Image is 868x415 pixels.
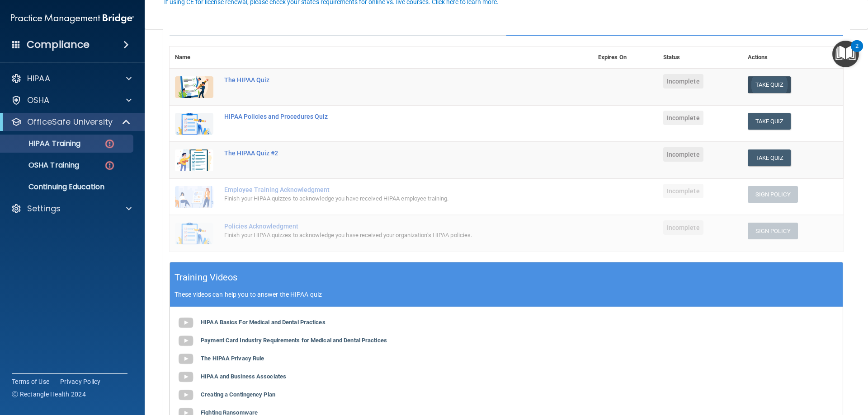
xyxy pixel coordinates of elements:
span: Incomplete [663,147,703,162]
button: Open Resource Center, 2 new notifications [832,41,859,67]
span: Incomplete [663,220,703,235]
th: Actions [742,47,843,69]
th: Name [170,47,219,69]
a: Privacy Policy [60,377,101,386]
b: Creating a Contingency Plan [201,391,275,398]
a: HIPAA [11,73,132,84]
th: Status [658,47,742,69]
p: OfficeSafe University [27,117,113,127]
button: Take Quiz [748,76,791,93]
p: Settings [27,203,61,214]
img: gray_youtube_icon.38fcd6cc.png [177,386,195,404]
span: Incomplete [663,74,703,89]
p: HIPAA Training [6,139,80,148]
img: gray_youtube_icon.38fcd6cc.png [177,314,195,332]
p: OSHA [27,95,50,106]
button: Sign Policy [748,186,798,203]
img: gray_youtube_icon.38fcd6cc.png [177,368,195,386]
img: PMB logo [11,9,134,28]
img: danger-circle.6113f641.png [104,138,115,149]
a: OSHA [11,95,132,106]
img: gray_youtube_icon.38fcd6cc.png [177,332,195,350]
p: HIPAA [27,73,50,84]
a: OfficeSafe University [11,117,131,127]
a: Terms of Use [12,377,49,386]
button: Take Quiz [748,149,791,166]
iframe: Drift Widget Chat Controller [712,351,857,387]
div: The HIPAA Quiz #2 [224,149,547,157]
div: 2 [855,46,859,58]
b: The HIPAA Privacy Rule [201,355,264,362]
div: Employee Training Acknowledgment [224,186,547,193]
span: Incomplete [663,184,703,198]
button: Take Quiz [748,113,791,130]
div: Policies Acknowledgment [224,223,547,230]
h5: Training Videos [175,270,238,285]
a: Settings [11,203,132,214]
b: HIPAA Basics For Medical and Dental Practices [201,319,325,326]
p: Continuing Education [6,182,129,191]
p: These videos can help you to answer the HIPAA quiz [175,291,838,298]
span: Incomplete [663,111,703,125]
div: Finish your HIPAA quizzes to acknowledge you have received HIPAA employee training. [224,193,547,204]
div: Finish your HIPAA quizzes to acknowledge you have received your organization’s HIPAA policies. [224,230,547,241]
p: OSHA Training [6,161,79,170]
h4: Compliance [27,38,90,51]
div: HIPAA Policies and Procedures Quiz [224,113,547,120]
div: The HIPAA Quiz [224,76,547,84]
b: HIPAA and Business Associates [201,373,286,380]
th: Expires On [593,47,658,69]
button: Sign Policy [748,223,798,239]
span: Ⓒ Rectangle Health 2024 [12,390,86,399]
img: danger-circle.6113f641.png [104,160,115,171]
b: Payment Card Industry Requirements for Medical and Dental Practices [201,337,387,344]
img: gray_youtube_icon.38fcd6cc.png [177,350,195,368]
